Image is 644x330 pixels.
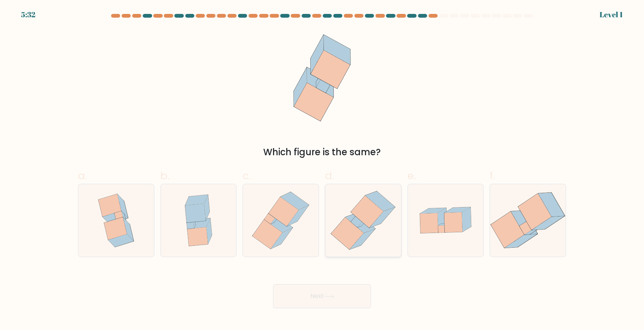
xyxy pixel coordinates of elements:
button: Next [273,284,371,308]
span: b. [160,168,169,183]
span: c. [243,168,251,183]
div: Which figure is the same? [82,145,562,159]
span: f. [490,168,495,183]
div: 5:32 [21,9,35,20]
span: d. [325,168,334,183]
span: a. [78,168,87,183]
div: Level 1 [600,9,623,20]
span: e. [407,168,416,183]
